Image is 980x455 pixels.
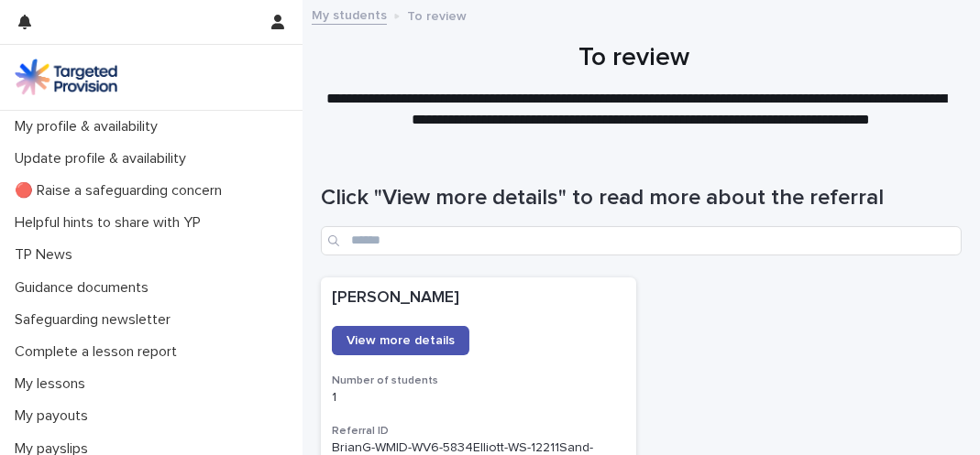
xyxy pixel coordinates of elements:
[7,279,163,297] p: Guidance documents
[347,334,455,347] span: View more details
[332,374,625,388] h3: Number of students
[332,288,625,309] p: [PERSON_NAME]
[7,311,185,329] p: Safeguarding newsletter
[332,390,625,406] p: 1
[7,343,192,361] p: Complete a lesson report
[7,182,237,200] p: 🔴 Raise a safeguarding concern
[332,424,625,439] h3: Referral ID
[321,226,962,255] input: Search
[7,375,100,393] p: My lessons
[312,4,387,25] a: My students
[332,326,469,355] a: View more details
[7,118,172,135] p: My profile & availability
[7,150,201,168] p: Update profile & availability
[321,43,948,74] h1: To review
[7,214,215,232] p: Helpful hints to share with YP
[321,185,962,211] h1: Click "View more details" to read more about the referral
[7,407,103,425] p: My payouts
[15,59,117,95] img: M5nRWzHhSzIhMunXDL62
[407,5,467,25] p: To review
[7,246,87,264] p: TP News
